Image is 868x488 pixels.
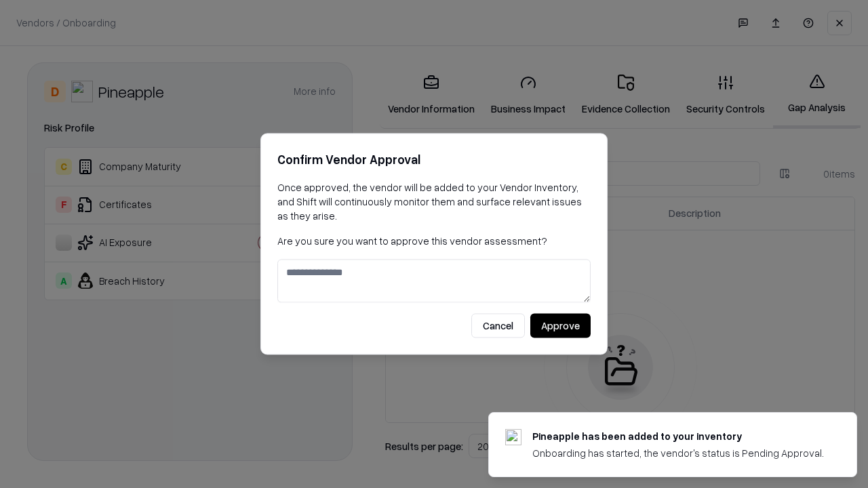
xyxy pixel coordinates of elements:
button: Cancel [471,314,525,338]
p: Once approved, the vendor will be added to your Vendor Inventory, and Shift will continuously mon... [277,180,591,223]
img: pineappleenergy.com [505,429,521,445]
div: Pineapple has been added to your inventory [532,429,824,443]
div: Onboarding has started, the vendor's status is Pending Approval. [532,446,824,460]
button: Approve [530,314,591,338]
h2: Confirm Vendor Approval [277,150,591,169]
p: Are you sure you want to approve this vendor assessment? [277,234,591,248]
